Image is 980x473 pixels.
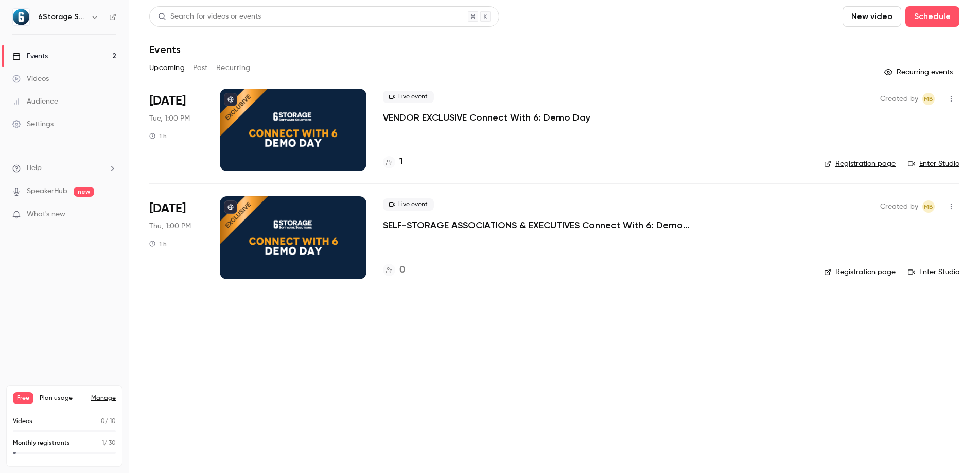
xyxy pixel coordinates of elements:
div: Jan 22 Thu, 1:00 PM (America/Chicago) [149,196,203,279]
div: Jan 20 Tue, 1:00 PM (America/Chicago) [149,89,203,171]
div: Search for videos or events [158,11,261,22]
div: 1 h [149,132,167,140]
h4: 1 [399,155,403,169]
span: Created by [880,93,918,105]
span: Maggie Bannister [922,93,935,105]
a: SpeakerHub [27,186,67,197]
a: Enter Studio [908,159,959,169]
button: Upcoming [149,60,185,76]
div: Settings [12,119,54,129]
button: Recurring [216,60,251,76]
span: [DATE] [149,93,186,109]
div: Events [12,51,48,61]
span: Created by [880,200,918,213]
span: MB [924,200,933,213]
span: Thu, 1:00 PM [149,221,191,231]
button: New video [843,6,901,27]
span: Tue, 1:00 PM [149,113,190,124]
p: Videos [13,417,32,426]
a: 1 [383,155,403,169]
button: Recurring events [880,64,959,80]
span: What's new [27,209,65,220]
h1: Events [149,43,181,56]
span: Help [27,163,42,174]
span: [DATE] [149,200,186,217]
a: Registration page [824,267,896,277]
p: / 30 [102,438,116,448]
span: new [74,187,94,197]
span: 1 [102,440,104,446]
h6: 6Storage Software Solutions [38,12,86,22]
a: SELF-STORAGE ASSOCIATIONS & EXECUTIVES Connect With 6: Demo Day [383,219,692,231]
button: Schedule [905,6,959,27]
span: Plan usage [40,394,85,402]
span: 0 [101,418,105,425]
span: Live event [383,198,434,211]
button: Past [193,60,208,76]
img: 6Storage Software Solutions [13,9,29,25]
div: 1 h [149,240,167,248]
a: Enter Studio [908,267,959,277]
p: Monthly registrants [13,438,70,448]
a: Manage [91,394,116,402]
span: MB [924,93,933,105]
a: VENDOR EXCLUSIVE Connect With 6: Demo Day [383,111,590,124]
span: Maggie Bannister [922,200,935,213]
span: Live event [383,91,434,103]
li: help-dropdown-opener [12,163,116,174]
a: 0 [383,263,405,277]
span: Free [13,392,33,404]
h4: 0 [399,263,405,277]
a: Registration page [824,159,896,169]
p: / 10 [101,417,116,426]
div: Audience [12,96,58,107]
div: Videos [12,74,49,84]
